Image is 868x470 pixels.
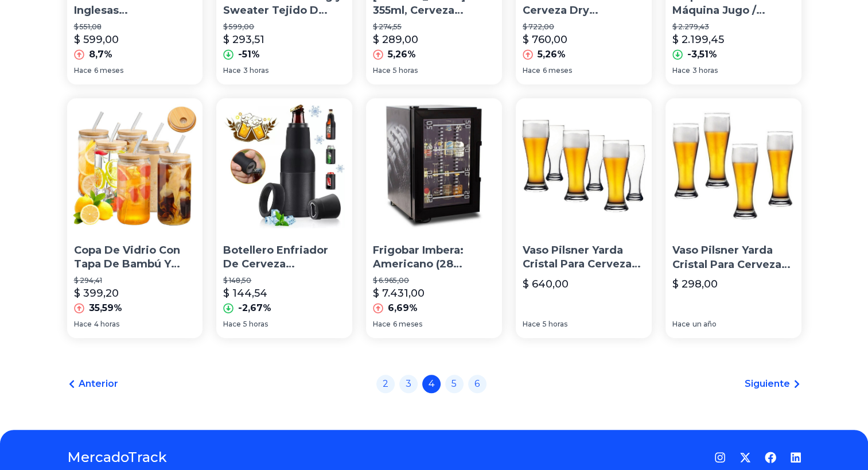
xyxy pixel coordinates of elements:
a: Vaso Pilsner Yarda Cristal Para Cerveza 6pzs Pasabahce 665mlVaso Pilsner Yarda Cristal Para Cerve... [516,98,652,338]
p: Frigobar Imbera: Americano (28 Cervezas) [373,243,495,272]
span: 6 meses [543,66,572,75]
p: $ 640,00 [523,276,569,292]
p: Botellero Enfriador De Cerveza [PERSON_NAME] Inoxidable Negro [223,243,345,272]
p: 5,26% [538,48,566,61]
p: 8,7% [89,48,112,61]
p: $ 293,51 [223,32,264,48]
p: Vaso Pilsner Yarda Cristal Para Cerveza 14oz 4pzs Pasabahce [672,243,795,272]
a: Facebook [765,452,776,463]
span: 3 horas [243,66,268,75]
p: 6,69% [388,301,418,315]
img: Vaso Pilsner Yarda Cristal Para Cerveza 6pzs Pasabahce 665ml [516,98,652,234]
span: Hace [672,66,690,75]
img: Botellero Enfriador De Cerveza De Acero Inoxidable Negro [216,98,352,234]
a: Frigobar Imbera: Americano (28 Cervezas)Frigobar Imbera: Americano (28 Cervezas)$ 6.965,00$ 7.431... [366,98,502,338]
span: Hace [223,320,241,329]
a: Botellero Enfriador De Cerveza De Acero Inoxidable NegroBotellero Enfriador De Cerveza [PERSON_NA... [216,98,352,338]
span: Siguiente [745,377,790,391]
a: 2 [376,375,395,393]
p: -51% [238,48,260,61]
p: $ 599,00 [223,22,345,32]
a: 3 [399,375,418,393]
span: Hace [74,320,92,329]
p: $ 7.431,00 [373,285,425,301]
span: Hace [373,66,391,75]
a: Copa De Vidrio Con Tapa De Bambú Y Pajitas For Cerveza 6pcsCopa De Vidrio Con Tapa De Bambú Y Paj... [67,98,203,338]
p: 35,59% [89,301,122,315]
p: $ 399,20 [74,285,119,301]
p: 5,26% [388,48,416,61]
span: Hace [223,66,241,75]
p: -2,67% [238,301,271,315]
a: Twitter [739,452,751,463]
p: $ 294,41 [74,276,196,285]
a: MercadoTrack [67,448,167,467]
a: Siguiente [745,377,801,391]
p: $ 2.199,45 [672,32,724,48]
a: Anterior [67,377,118,391]
span: 5 horas [393,66,418,75]
p: Vaso Pilsner Yarda Cristal Para Cerveza 6pzs Pasabahce 665ml [523,243,645,272]
p: $ 2.279,43 [672,22,795,32]
span: Anterior [79,377,118,391]
p: $ 722,00 [523,22,645,32]
p: $ 6.965,00 [373,276,495,285]
p: $ 144,54 [223,285,267,301]
span: Hace [523,66,540,75]
span: 6 meses [393,320,422,329]
p: $ 599,00 [74,32,119,48]
span: Hace [373,320,391,329]
img: Frigobar Imbera: Americano (28 Cervezas) [366,98,502,234]
p: $ 551,08 [74,22,196,32]
p: $ 760,00 [523,32,567,48]
span: 5 horas [543,320,567,329]
span: 5 horas [243,320,268,329]
a: 5 [445,375,464,393]
a: Vaso Pilsner Yarda Cristal Para Cerveza 14oz 4pzs PasabahceVaso Pilsner Yarda Cristal Para Cervez... [665,98,801,338]
p: $ 148,50 [223,276,345,285]
a: Instagram [714,452,726,463]
p: $ 289,00 [373,32,418,48]
span: Hace [523,320,540,329]
p: $ 274,55 [373,22,495,32]
span: un año [692,320,717,329]
img: Copa De Vidrio Con Tapa De Bambú Y Pajitas For Cerveza 6pcs [67,98,203,234]
span: 4 horas [94,320,119,329]
img: Vaso Pilsner Yarda Cristal Para Cerveza 14oz 4pzs Pasabahce [665,98,801,234]
span: 3 horas [692,66,718,75]
p: $ 298,00 [672,276,718,292]
p: Copa De Vidrio Con Tapa De Bambú Y Pajitas For Cerveza 6pcs [74,243,196,272]
span: Hace [74,66,92,75]
span: 6 meses [94,66,123,75]
a: LinkedIn [790,452,801,463]
a: 6 [468,375,486,393]
p: -3,51% [687,48,717,61]
span: Hace [672,320,690,329]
